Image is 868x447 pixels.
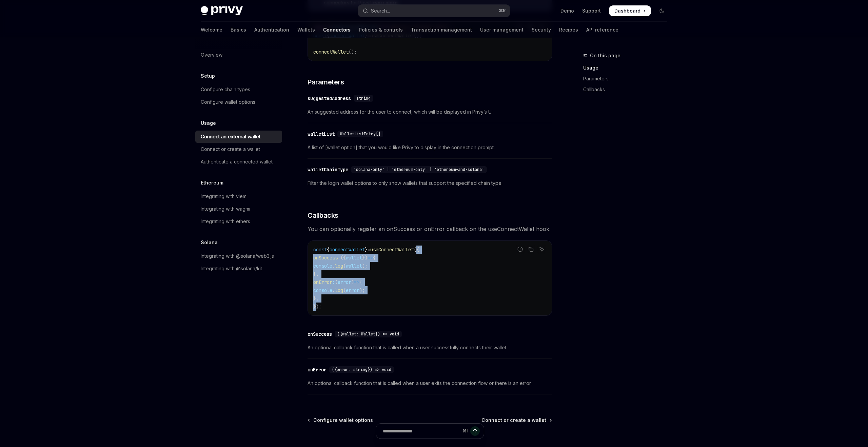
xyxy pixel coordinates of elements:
[358,5,510,17] button: Open search
[368,247,370,253] span: =
[359,279,362,285] span: {
[201,6,243,16] img: dark logo
[313,255,338,261] span: onSuccess
[313,295,319,302] span: },
[195,131,282,143] a: Connect an external wallet
[532,22,551,38] a: Security
[362,263,368,269] span: );
[362,255,368,261] span: })
[201,85,250,94] div: Configure chain types
[582,7,601,14] a: Support
[411,22,472,38] a: Transaction management
[313,271,319,277] span: },
[201,265,262,273] div: Integrating with @solana/kit
[656,5,667,16] button: Toggle dark mode
[537,245,546,254] button: Ask AI
[308,366,327,373] div: onError
[201,119,216,127] h5: Usage
[201,158,273,166] div: Authenticate a connected wallet
[559,22,578,38] a: Recipes
[254,22,289,38] a: Authentication
[481,417,551,424] a: Connect or create a wallet
[359,287,365,293] span: );
[201,145,260,153] div: Connect or create a wallet
[414,247,419,253] span: ({
[201,192,246,200] div: Integrating with viem
[368,255,373,261] span: =>
[313,263,332,269] span: console
[335,279,338,285] span: (
[354,279,359,285] span: =>
[308,143,552,152] span: A list of [wallet option] that you would like Privy to display in the connection prompt.
[313,304,321,310] span: });
[323,22,351,38] a: Connectors
[308,379,552,387] span: An optional callback function that is called when a user exits the connection flow or there is an...
[583,62,673,73] a: Usage
[338,279,351,285] span: error
[195,156,282,168] a: Authenticate a connected wallet
[308,211,338,220] span: Callbacks
[327,247,330,253] span: {
[346,263,362,269] span: wallet
[195,190,282,202] a: Integrating with viem
[499,8,506,14] span: ⌘ K
[383,424,460,439] input: Ask a question...
[201,133,260,141] div: Connect an external wallet
[195,250,282,262] a: Integrating with @solana/web3.js
[356,96,371,101] span: string
[201,252,274,260] div: Integrating with @solana/web3.js
[349,49,357,55] span: ();
[614,7,640,14] span: Dashboard
[201,51,222,59] div: Overview
[332,367,391,372] span: ({error: string}) => void
[354,167,484,172] span: 'solana-only' | 'ethereum-only' | 'ethereum-and-solana'
[373,255,376,261] span: {
[346,255,362,261] span: wallet
[335,287,343,293] span: log
[359,22,403,38] a: Policies & controls
[231,22,246,38] a: Basics
[201,22,222,38] a: Welcome
[343,263,346,269] span: (
[371,7,390,15] div: Search...
[351,279,354,285] span: )
[330,247,365,253] span: connectWallet
[560,7,574,14] a: Demo
[201,238,218,247] h5: Solana
[308,108,552,116] span: An suggested address for the user to connect, which will be displayed in Privy’s UI.
[201,217,250,226] div: Integrating with ethers
[340,255,346,261] span: ({
[338,255,340,261] span: :
[195,49,282,61] a: Overview
[195,203,282,215] a: Integrating with wagmi
[470,426,480,436] button: Send message
[313,247,327,253] span: const
[308,166,348,173] div: walletChainType
[308,417,373,424] a: Configure wallet options
[332,279,335,285] span: :
[308,331,332,337] div: onSuccess
[308,77,344,87] span: Parameters
[481,417,546,424] span: Connect or create a wallet
[370,247,414,253] span: useConnectWallet
[365,247,368,253] span: }
[335,263,343,269] span: log
[527,245,535,254] button: Copy the contents from the code block
[583,73,673,84] a: Parameters
[583,84,673,95] a: Callbacks
[308,224,552,234] span: You can optionally register an onSuccess or onError callback on the useConnectWallet hook.
[590,52,620,60] span: On this page
[195,263,282,275] a: Integrating with @solana/kit
[313,417,373,424] span: Configure wallet options
[195,96,282,108] a: Configure wallet options
[340,131,380,137] span: WalletListEntry[]
[586,22,618,38] a: API reference
[308,95,351,102] div: suggestedAddress
[337,331,399,337] span: ({wallet: Wallet}) => void
[201,205,250,213] div: Integrating with wagmi
[195,83,282,96] a: Configure chain types
[201,72,215,80] h5: Setup
[346,287,359,293] span: error
[308,131,335,137] div: walletList
[313,279,332,285] span: onError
